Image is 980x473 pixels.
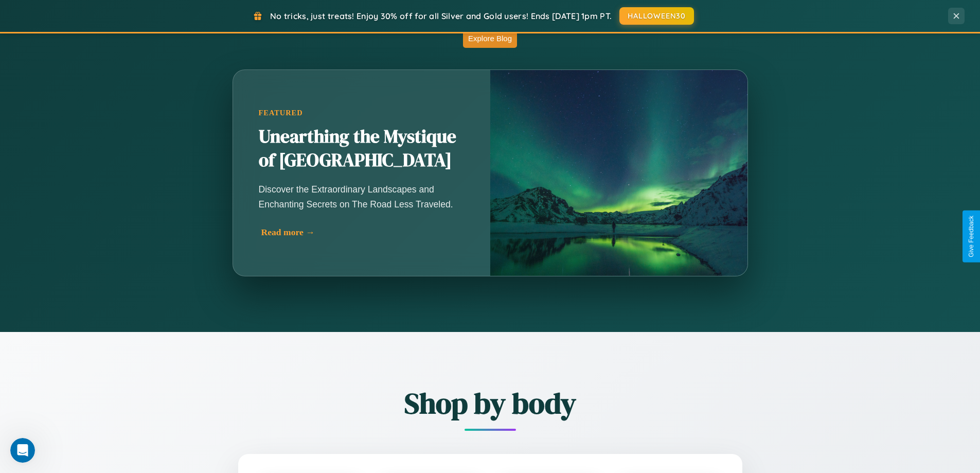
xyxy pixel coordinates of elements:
[10,438,35,463] iframe: Intercom live chat
[463,29,517,48] button: Explore Blog
[259,125,465,172] h2: Unearthing the Mystique of [GEOGRAPHIC_DATA]
[259,182,465,211] p: Discover the Extraordinary Landscapes and Enchanting Secrets on The Road Less Traveled.
[182,383,799,423] h2: Shop by body
[968,216,975,257] div: Give Feedback
[261,227,467,238] div: Read more →
[619,7,694,25] button: HALLOWEEN30
[270,11,612,21] span: No tricks, just treats! Enjoy 30% off for all Silver and Gold users! Ends [DATE] 1pm PT.
[259,109,465,117] div: Featured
